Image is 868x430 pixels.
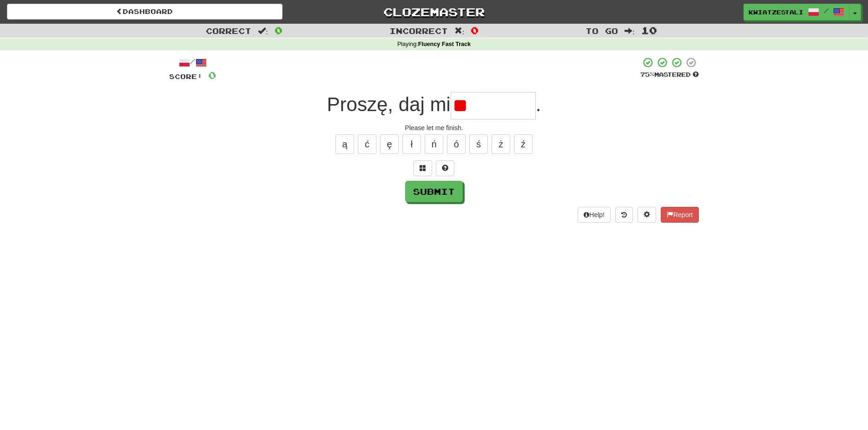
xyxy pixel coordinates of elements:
a: KwiatZeStali / [743,4,849,20]
a: Dashboard [7,4,283,20]
span: : [258,27,268,35]
span: . [536,93,541,115]
button: ź [514,134,533,154]
button: Single letter hint - you only get 1 per sentence and score half the points! alt+h [436,160,454,176]
button: ę [380,134,399,154]
span: : [454,27,465,35]
button: Round history (alt+y) [615,207,633,223]
div: Please let me finish. [169,123,699,132]
span: 0 [471,25,479,36]
div: Mastered [640,71,699,79]
span: Correct [206,26,251,35]
button: Help! [578,207,611,223]
span: To go [585,26,618,35]
span: KwiatZeStali [749,8,803,16]
button: ś [469,134,488,154]
button: Report [661,207,699,223]
strong: Fluency Fast Track [418,41,471,47]
button: ą [335,134,354,154]
span: 0 [208,69,216,81]
span: : [625,27,635,35]
span: 75 % [640,71,654,78]
span: Proszę, daj mi [327,93,451,115]
span: / [824,7,829,14]
button: Switch sentence to multiple choice alt+p [414,160,432,176]
button: ó [447,134,466,154]
button: ż [492,134,510,154]
div: / [169,57,216,68]
button: ł [402,134,421,154]
span: Incorrect [389,26,448,35]
button: ć [358,134,376,154]
a: Clozemaster [296,4,572,20]
span: 10 [641,25,657,36]
button: ń [425,134,443,154]
button: Submit [405,181,463,202]
span: Score: [169,73,203,80]
span: 0 [275,25,283,36]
